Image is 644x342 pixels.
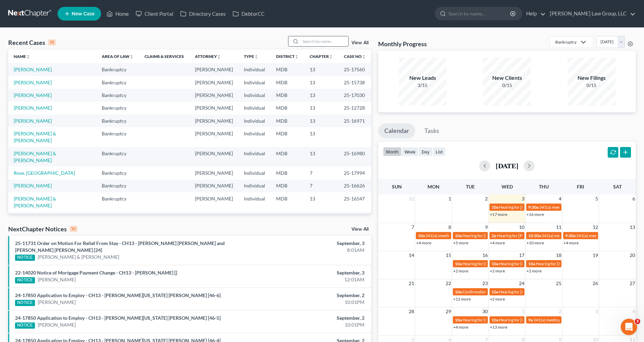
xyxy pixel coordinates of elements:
[304,114,338,127] td: 13
[238,63,271,76] td: Individual
[70,226,77,232] div: 10
[96,89,139,101] td: Bankruptcy
[238,147,271,167] td: Individual
[238,167,271,179] td: Individual
[189,114,238,127] td: [PERSON_NAME]
[592,251,599,259] span: 19
[254,55,258,59] i: unfold_more
[238,76,271,89] td: Individual
[497,233,550,238] span: Hearing for [PERSON_NAME]
[96,147,139,167] td: Bankruptcy
[555,223,562,231] span: 11
[304,167,338,179] td: 7
[271,127,304,147] td: MDB
[621,319,637,335] iframe: Intercom live chat
[26,55,30,59] i: unfold_more
[271,89,304,101] td: MDB
[271,114,304,127] td: MDB
[445,279,452,288] span: 22
[351,227,369,232] a: View All
[338,167,371,179] td: 25-17994
[96,102,139,114] td: Bankruptcy
[518,279,525,288] span: 24
[448,7,511,20] input: Search by name...
[546,8,635,20] a: [PERSON_NAME] Law Group, LLC
[568,82,616,89] div: 0/15
[378,40,427,48] h3: Monthly Progress
[304,127,338,147] td: 13
[271,180,304,192] td: MDB
[448,195,452,203] span: 1
[14,92,52,98] a: [PERSON_NAME]
[445,307,452,316] span: 29
[189,89,238,101] td: [PERSON_NAME]
[629,279,636,288] span: 27
[466,184,475,190] span: Tue
[453,325,468,330] a: +4 more
[14,170,75,176] a: Rose, [GEOGRAPHIC_DATA]
[455,289,462,294] span: 10a
[276,54,299,59] a: Districtunfold_more
[462,289,540,294] span: Confirmation hearing for [PERSON_NAME]
[483,82,531,89] div: 0/15
[482,251,488,259] span: 16
[527,212,544,217] a: +16 more
[533,317,599,322] span: 341(a) meeting for [PERSON_NAME]
[445,251,452,259] span: 15
[14,150,56,163] a: [PERSON_NAME] & [PERSON_NAME]
[499,317,553,322] span: Hearing for [PERSON_NAME]
[383,147,401,156] button: month
[14,131,56,143] a: [PERSON_NAME] & [PERSON_NAME]
[408,307,415,316] span: 28
[38,254,119,260] a: [PERSON_NAME] & [PERSON_NAME]
[304,180,338,192] td: 7
[595,195,599,203] span: 5
[482,279,488,288] span: 23
[338,114,371,127] td: 25-16971
[229,8,268,20] a: DebtorCC
[425,233,492,238] span: 341(a) meeting for [PERSON_NAME]
[304,63,338,76] td: 13
[271,63,304,76] td: MDB
[96,212,139,225] td: Bankruptcy
[253,321,365,328] div: 10:01PM
[217,55,221,59] i: unfold_more
[189,147,238,167] td: [PERSON_NAME]
[613,184,622,190] span: Sat
[14,80,52,85] a: [PERSON_NAME]
[295,55,299,59] i: unfold_more
[14,66,52,72] a: [PERSON_NAME]
[492,261,498,266] span: 10a
[528,233,541,238] span: 10:30a
[518,223,525,231] span: 10
[189,76,238,89] td: [PERSON_NAME]
[304,147,338,167] td: 13
[304,102,338,114] td: 13
[253,269,365,276] div: September, 3
[244,54,258,59] a: Typeunfold_more
[15,315,221,321] a: 24-17850 Application to Employ - CH13 - [PERSON_NAME][US_STATE] [PERSON_NAME] [46-5]
[482,307,488,316] span: 30
[499,261,553,266] span: Hearing for [PERSON_NAME]
[132,8,177,20] a: Client Portal
[72,11,95,16] span: New Case
[536,261,589,266] span: Hearing for [PERSON_NAME]
[399,74,447,82] div: New Leads
[8,225,77,233] div: NextChapter Notices
[632,307,636,316] span: 4
[96,63,139,76] td: Bankruptcy
[433,147,446,156] button: list
[96,167,139,179] td: Bankruptcy
[271,147,304,167] td: MDB
[96,127,139,147] td: Bankruptcy
[555,251,562,259] span: 18
[576,233,642,238] span: 341(a) meeting for [PERSON_NAME]
[490,240,505,245] a: +4 more
[629,223,636,231] span: 13
[344,54,366,59] a: Case Nounfold_more
[271,167,304,179] td: MDB
[484,223,488,231] span: 9
[14,54,30,59] a: Nameunfold_more
[401,147,419,156] button: week
[418,233,425,238] span: 10a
